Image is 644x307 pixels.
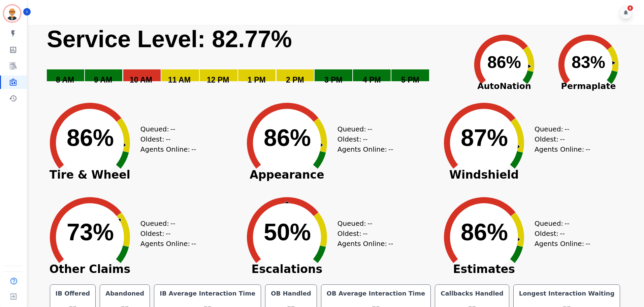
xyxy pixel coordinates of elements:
[337,124,388,134] div: Queued:
[572,53,605,72] text: 83%
[433,172,535,178] span: Windshield
[39,172,140,178] span: Tire & Wheel
[168,75,191,84] text: 11 AM
[565,218,569,228] span: --
[461,219,508,245] text: 86%
[191,144,196,154] span: --
[401,75,419,84] text: 5 PM
[535,239,592,249] div: Agents Online:
[170,124,175,134] span: --
[560,228,565,239] span: --
[140,144,198,154] div: Agents Online:
[269,289,312,298] div: OB Handled
[439,289,505,298] div: Callbacks Handled
[264,219,311,245] text: 50%
[461,125,508,151] text: 87%
[324,75,343,84] text: 3 PM
[367,218,372,228] span: --
[170,218,175,228] span: --
[191,239,196,249] span: --
[535,134,585,144] div: Oldest:
[535,144,592,154] div: Agents Online:
[585,239,590,249] span: --
[325,289,427,298] div: OB Average Interaction Time
[337,228,388,239] div: Oldest:
[104,289,146,298] div: Abandoned
[4,5,20,22] img: Bordered avatar
[54,289,92,298] div: IB Offered
[487,53,521,72] text: 86%
[433,266,535,273] span: Estimates
[207,75,229,84] text: 12 PM
[565,124,569,134] span: --
[337,134,388,144] div: Oldest:
[535,218,585,228] div: Queued:
[158,289,257,298] div: IB Average Interaction Time
[130,75,152,84] text: 10 AM
[140,239,198,249] div: Agents Online:
[94,75,112,84] text: 9 AM
[236,266,337,273] span: Escalations
[535,124,585,134] div: Queued:
[367,124,372,134] span: --
[462,80,546,93] span: AutoNation
[546,80,631,93] span: Permaplate
[140,134,191,144] div: Oldest:
[56,75,74,84] text: 8 AM
[363,134,367,144] span: --
[337,239,395,249] div: Agents Online:
[166,134,170,144] span: --
[585,144,590,154] span: --
[39,266,140,273] span: Other Claims
[67,219,114,245] text: 73%
[363,228,367,239] span: --
[286,75,304,84] text: 2 PM
[140,228,191,239] div: Oldest:
[47,26,292,52] text: Service Level: 82.77%
[46,25,461,94] svg: Service Level: 0%
[518,289,616,298] div: Longest Interaction Waiting
[535,228,585,239] div: Oldest:
[627,5,633,11] div: 8
[67,125,114,151] text: 86%
[337,218,388,228] div: Queued:
[236,172,337,178] span: Appearance
[388,144,393,154] span: --
[337,144,395,154] div: Agents Online:
[264,125,311,151] text: 86%
[140,218,191,228] div: Queued:
[166,228,170,239] span: --
[248,75,266,84] text: 1 PM
[140,124,191,134] div: Queued:
[560,134,565,144] span: --
[363,75,381,84] text: 4 PM
[388,239,393,249] span: --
